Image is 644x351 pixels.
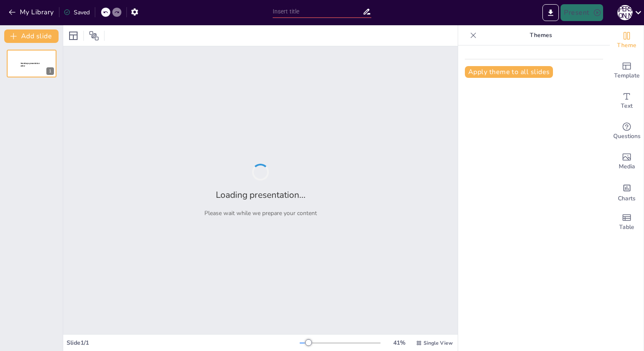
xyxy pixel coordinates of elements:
input: Insert title [273,5,363,18]
div: 1 [7,50,56,77]
span: Position [89,31,99,41]
span: Template [614,71,640,80]
button: Apply theme to all slides [465,66,553,78]
button: Export to PowerPoint [542,4,559,21]
div: Layout [67,29,80,43]
div: О [PERSON_NAME] [617,5,633,20]
span: Theme [617,41,636,50]
div: 1 [46,67,54,75]
button: О [PERSON_NAME] [617,4,633,21]
div: Add charts and graphs [610,177,644,207]
div: Get real-time input from your audience [610,116,644,146]
span: Table [619,223,634,232]
span: Sendsteps presentation editor [21,62,40,67]
span: Questions [613,132,641,141]
button: My Library [6,5,57,19]
button: Add slide [4,29,59,43]
div: Add a table [610,207,644,237]
div: Slide 1 / 1 [67,339,300,347]
h2: Loading presentation... [216,189,306,201]
div: 41 % [389,339,409,347]
span: Media [619,162,635,171]
span: Text [621,101,633,111]
div: Add ready made slides [610,56,644,86]
button: Present [561,4,603,21]
div: Change the overall theme [610,25,644,56]
p: Please wait while we prepare your content [204,209,317,217]
div: Add images, graphics, shapes or video [610,146,644,177]
span: Single View [424,340,453,346]
div: Saved [64,8,90,16]
p: Themes [480,25,601,45]
div: Add text boxes [610,86,644,116]
span: Charts [618,194,636,203]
